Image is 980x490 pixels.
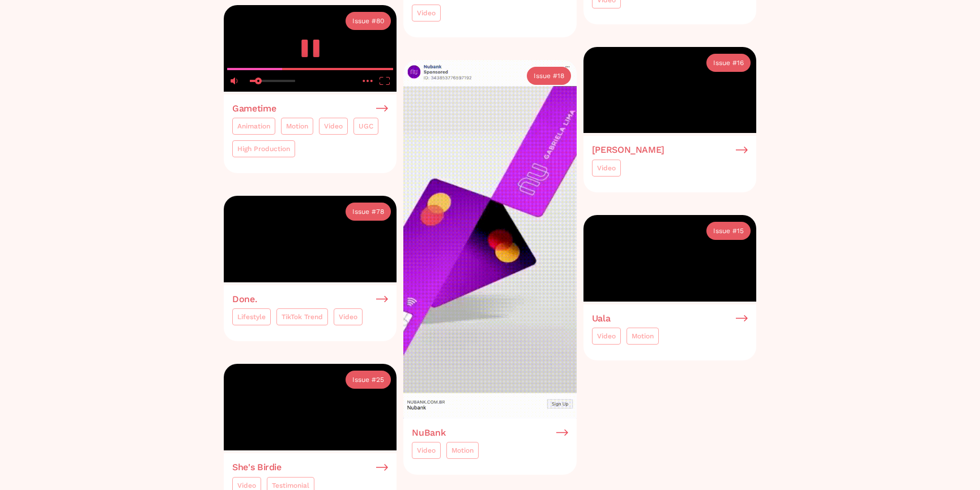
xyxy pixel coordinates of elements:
[282,311,323,323] div: TikTok Trend
[376,374,384,385] div: 25
[412,5,441,22] a: Video
[706,54,751,72] a: Issue #16
[346,12,391,30] a: Issue #80
[412,428,568,438] a: NuBank
[237,143,290,154] div: High Production
[352,15,376,27] div: Issue #
[232,140,295,157] a: High Production
[597,162,616,174] div: Video
[451,445,474,456] div: Motion
[592,313,611,324] h3: Uala
[286,121,308,132] div: Motion
[706,222,751,240] a: Issue #15
[597,330,616,342] div: Video
[592,160,621,177] a: Video
[527,67,571,85] a: Issue #18
[232,462,388,472] a: She's Birdie
[232,462,282,472] h3: She's Birdie
[713,57,737,68] div: Issue #
[417,445,436,456] div: Video
[281,118,313,135] a: Motion
[534,70,557,81] div: Issue #
[232,118,275,135] a: Animation
[713,225,737,237] div: Issue #
[737,225,744,237] div: 15
[592,328,621,345] a: Video
[592,145,748,155] a: [PERSON_NAME]
[346,203,391,221] a: Issue #78
[592,145,664,155] h3: [PERSON_NAME]
[417,7,436,19] div: Video
[232,294,257,304] h3: Done.
[412,442,441,459] a: Video
[232,104,388,114] a: Gametime
[232,308,271,325] a: Lifestyle
[557,70,564,81] div: 18
[324,121,343,132] div: Video
[376,206,384,217] div: 78
[319,118,348,135] a: Video
[232,294,388,304] a: Done.
[359,121,373,132] div: UGC
[412,428,445,438] h3: NuBank
[627,328,659,345] a: Motion
[232,104,276,114] h3: Gametime
[737,57,744,68] div: 16
[352,206,376,217] div: Issue #
[353,118,378,135] a: UGC
[237,121,270,132] div: Animation
[446,442,479,459] a: Motion
[346,371,391,389] a: Issue #25
[376,15,384,27] div: 80
[632,330,654,342] div: Motion
[339,311,357,323] div: Video
[592,313,748,324] a: Uala
[276,308,328,325] a: TikTok Trend
[334,308,363,325] a: Video
[237,311,266,323] div: Lifestyle
[352,374,376,385] div: Issue #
